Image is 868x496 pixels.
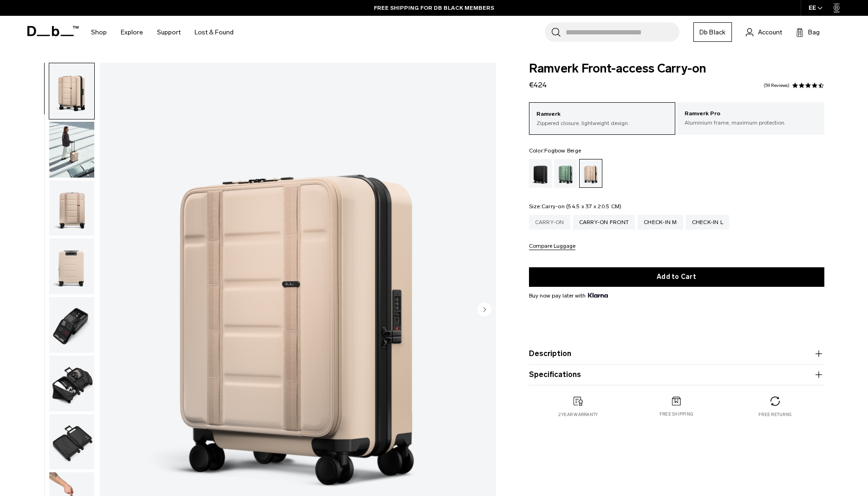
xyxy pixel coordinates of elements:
img: {"height" => 20, "alt" => "Klarna"} [588,293,608,298]
span: Bag [808,27,820,37]
p: Ramverk Pro [685,109,817,119]
span: Carry-on (54.5 x 37 x 20.5 CM) [542,203,622,210]
button: Specifications [529,369,824,380]
button: Ramverk-front-access.png [49,297,95,353]
a: Carry-on Front [573,215,635,230]
a: Green Ray [554,159,577,188]
button: Ramverk Front-access Carry-on Fogbow Beige [49,121,95,178]
nav: Main Navigation [84,16,241,49]
p: Zippered closure, lightweight design. [536,119,668,127]
a: FREE SHIPPING FOR DB BLACK MEMBERS [374,4,494,12]
a: Explore [121,16,143,49]
button: Compare Luggage [529,243,575,250]
button: Bag [796,26,820,38]
p: 2 year warranty [558,411,598,418]
img: Ramverk Front-access Carry-on Fogbow Beige [49,122,94,178]
legend: Color: [529,148,581,153]
a: Lost & Found [195,16,234,49]
a: Db Black [693,22,732,42]
a: Carry-on [529,215,570,230]
a: Shop [91,16,107,49]
img: Ramverk Front-access Carry-on Fogbow Beige [49,238,94,294]
button: Add to Cart [529,267,824,287]
legend: Size: [529,204,622,209]
img: Ramverk Front-access Carry-on Fogbow Beige [49,414,94,470]
p: Free shipping [659,411,693,417]
a: Fogbow Beige [579,159,602,188]
a: Check-in M [638,215,683,230]
button: Description [529,348,824,359]
a: Ramverk Pro Aluminium frame, maximum protection. [678,102,824,134]
button: Ramverk Front-access Carry-on Fogbow Beige [49,238,95,295]
span: Fogbow Beige [544,147,581,154]
button: Ramverk Front-access Carry-on Fogbow Beige [49,180,95,237]
img: Ramverk-front-access.png [49,297,94,353]
a: Account [746,26,782,38]
button: Ramverk Front-access Carry-on Fogbow Beige [49,414,95,470]
a: Black Out [529,159,552,188]
span: €424 [529,80,547,89]
p: Ramverk [536,110,668,119]
img: Ramverk Front-access Carry-on Fogbow Beige [49,180,94,236]
span: Ramverk Front-access Carry-on [529,63,824,75]
button: Ramverk Front-access Carry-on Fogbow Beige [49,355,95,412]
button: Next slide [477,302,491,318]
button: Ramverk Front-access Carry-on Fogbow Beige [49,63,95,119]
a: 59 reviews [764,83,790,88]
img: Ramverk Front-access Carry-on Fogbow Beige [49,356,94,411]
a: Check-in L [686,215,730,230]
p: Free returns [758,411,791,418]
img: Ramverk Front-access Carry-on Fogbow Beige [49,63,94,119]
p: Aluminium frame, maximum protection. [685,119,817,127]
span: Account [758,27,782,37]
span: Buy now pay later with [529,291,608,300]
a: Support [157,16,181,49]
